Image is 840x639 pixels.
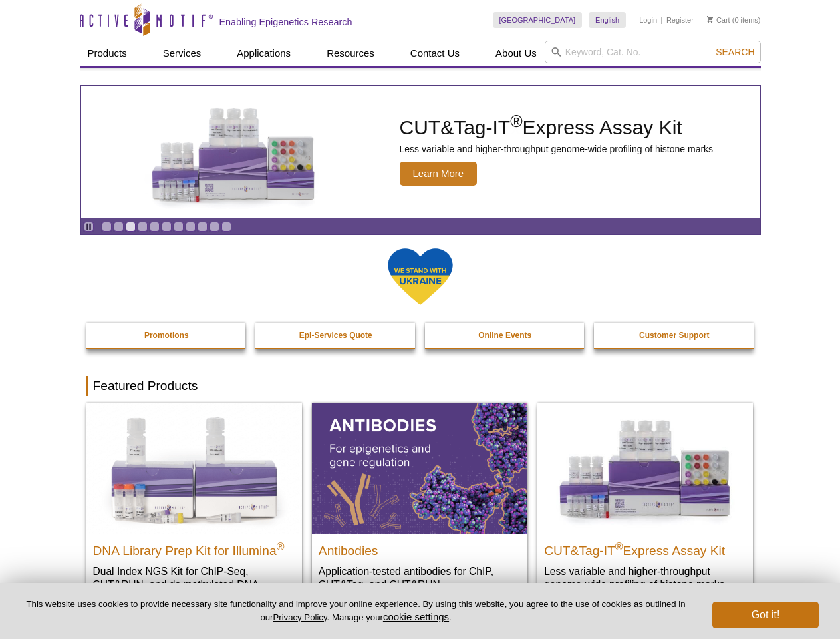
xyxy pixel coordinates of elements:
[155,41,210,66] a: Services
[493,12,583,28] a: [GEOGRAPHIC_DATA]
[114,222,124,232] a: Go to slide 2
[86,376,754,396] h2: Featured Products
[319,538,521,558] h2: Antibodies
[255,323,416,348] a: Epi-Services Quote
[615,540,623,552] sup: ®
[186,222,196,232] a: Go to slide 8
[707,15,730,25] a: Cart
[93,564,295,605] p: Dual Index NGS Kit for ChIP-Seq, CUT&RUN, and ds methylated DNA assays.
[707,16,713,23] img: Your Cart
[21,598,690,624] p: This website uses cookies to provide necessary site functionality and improve your online experie...
[124,79,343,225] img: CUT&Tag-IT Express Assay Kit
[81,86,760,218] a: CUT&Tag-IT Express Assay Kit CUT&Tag-IT®Express Assay Kit Less variable and higher-throughput gen...
[221,222,231,232] a: Go to slide 11
[537,403,753,604] a: CUT&Tag-IT® Express Assay Kit CUT&Tag-IT®Express Assay Kit Less variable and higher-throughput ge...
[400,118,714,138] h2: CUT&Tag-IT Express Assay Kit
[277,540,285,552] sup: ®
[81,86,760,218] article: CUT&Tag-IT Express Assay Kit
[400,143,714,155] p: Less variable and higher-throughput genome-wide profiling of histone marks
[478,331,531,340] strong: Online Events
[80,41,135,66] a: Products
[144,331,189,340] strong: Promotions
[150,222,160,232] a: Go to slide 5
[712,46,758,58] button: Search
[86,403,302,618] a: DNA Library Prep Kit for Illumina DNA Library Prep Kit for Illumina® Dual Index NGS Kit for ChIP-...
[126,222,136,232] a: Go to slide 3
[594,323,755,348] a: Customer Support
[510,112,522,130] sup: ®
[229,41,299,66] a: Applications
[319,41,382,66] a: Resources
[716,47,754,57] span: Search
[93,538,295,558] h2: DNA Library Prep Kit for Illumina
[387,247,454,306] img: We Stand With Ukraine
[84,222,94,232] a: Toggle autoplay
[198,222,208,232] a: Go to slide 9
[86,323,247,348] a: Promotions
[639,331,709,340] strong: Customer Support
[661,12,663,28] li: |
[488,41,545,66] a: About Us
[299,331,372,340] strong: Epi-Services Quote
[400,162,478,186] span: Learn More
[707,12,761,28] li: (0 items)
[712,602,819,628] button: Got it!
[383,611,449,622] button: cookie settings
[537,403,753,533] img: CUT&Tag-IT® Express Assay Kit
[319,564,521,592] p: Application-tested antibodies for ChIP, CUT&Tag, and CUT&RUN.
[402,41,468,66] a: Contact Us
[425,323,586,348] a: Online Events
[312,403,527,533] img: All Antibodies
[210,222,219,232] a: Go to slide 10
[544,564,746,592] p: Less variable and higher-throughput genome-wide profiling of histone marks​.
[273,612,327,622] a: Privacy Policy
[86,403,302,533] img: DNA Library Prep Kit for Illumina
[544,538,746,558] h2: CUT&Tag-IT Express Assay Kit
[138,222,148,232] a: Go to slide 4
[589,12,626,28] a: English
[666,15,694,25] a: Register
[639,15,657,25] a: Login
[545,41,761,63] input: Keyword, Cat. No.
[102,222,112,232] a: Go to slide 1
[174,222,184,232] a: Go to slide 7
[162,222,172,232] a: Go to slide 6
[312,403,527,604] a: All Antibodies Antibodies Application-tested antibodies for ChIP, CUT&Tag, and CUT&RUN.
[219,16,352,28] h2: Enabling Epigenetics Research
